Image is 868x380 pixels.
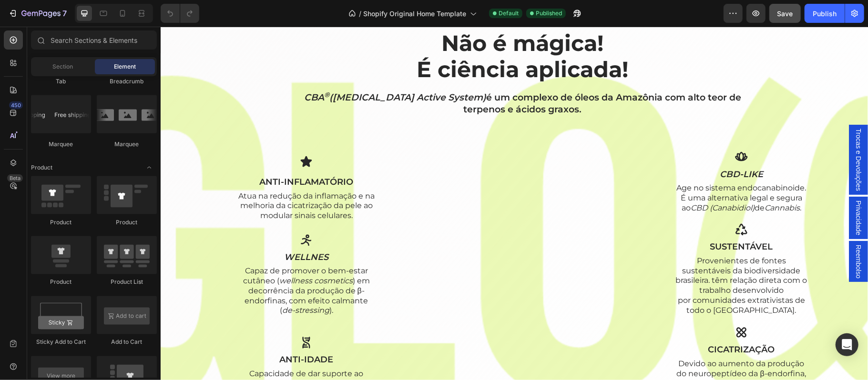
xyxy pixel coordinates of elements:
[31,278,91,287] div: Product
[777,10,793,18] span: Save
[77,165,215,194] p: Atua na redução da inflamação e na melhoria da cicatrização da pele ao modular sinais celulares.
[161,27,868,380] iframe: Design area
[363,9,466,19] span: Shopify Original Home Template
[97,140,157,149] div: Marquee
[31,77,91,86] div: Tab
[31,338,91,347] div: Sticky Add to Cart
[31,140,91,149] div: Marquee
[693,102,703,164] span: Trocas e Devoluções
[31,30,157,50] input: Search Sections & Elements
[31,163,52,172] span: Product
[163,64,169,72] sup: ®
[31,218,91,227] div: Product
[536,9,562,18] span: Published
[4,4,71,23] button: 7
[133,64,591,90] h2: é um complexo de óleos da Amazônia com alto teor de terpenos e ácidos graxos.
[813,9,837,19] div: Publish
[499,9,519,18] span: Default
[7,174,23,182] div: Beta
[97,338,157,347] div: Add to Cart
[769,4,801,23] button: Save
[836,333,858,356] div: Open Intercom Messenger
[114,62,136,71] span: Element
[161,4,199,23] div: Undo/Redo
[514,215,647,226] p: SUSTENTÁVEL
[604,177,639,186] i: Cannabis
[62,8,67,19] p: 7
[514,157,647,186] p: Age no sistema endocanabinoide. É uma alternativa legal e segura ao de .
[530,177,594,186] i: CBD (Canabidiol)
[9,101,23,109] div: 450
[97,218,157,227] div: Product
[514,230,647,290] p: Provenientes de fontes sustentáveis da biodiversidade brasileira. têm relação direta com o tra...
[122,280,169,289] i: de-stressing
[805,4,845,23] button: Publish
[559,142,602,153] i: CBD-LIKE
[142,160,157,175] span: Toggle open
[53,62,73,71] span: Section
[693,218,703,252] span: Reembolso
[77,226,215,237] p: wellnes
[97,77,157,86] div: Breadcrumb
[693,174,703,209] span: Privacidade
[76,2,648,57] h2: Não é mágica! É ciência aplicada!
[77,240,215,290] p: Capaz de promover o bem-estar cutâneo ( ) em decorrência da produção de β-endorfinas, com efeito ...
[77,328,215,339] p: anti-idade
[359,9,361,19] span: /
[77,150,215,161] p: ANTI-INFLAMATÓRIO
[514,318,647,329] p: cicatrização
[119,250,192,259] i: wellness cosmetics
[143,65,326,76] i: CBA ([MEDICAL_DATA] Active System)
[97,278,157,287] div: Product List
